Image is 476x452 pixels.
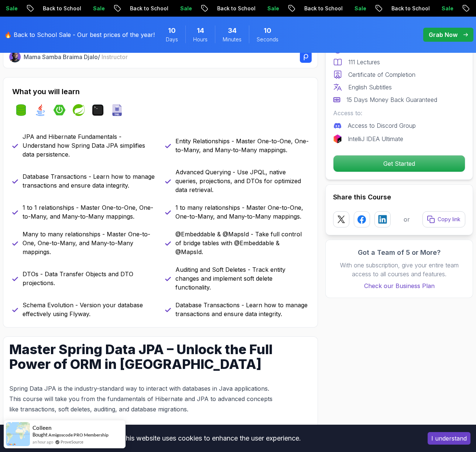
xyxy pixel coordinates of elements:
[12,86,309,97] h2: What you will learn
[175,203,309,221] p: 1 to many relationships - Master One-to-One, One-to-Many, and Many-to-Many mappings.
[166,36,178,43] span: Days
[29,5,79,12] p: Back to School
[116,5,166,12] p: Back to School
[48,432,109,438] a: Amigoscode PRO Membership
[111,104,123,116] img: sql logo
[175,230,309,256] p: @Embeddable & @MapsId - Take full control of bridge tables with @Embeddable & @MapsId.
[438,216,460,223] p: Copy link
[32,439,53,445] span: an hour ago
[340,5,364,12] p: Sale
[203,5,253,12] p: Back to School
[9,51,21,63] img: Nelson Djalo
[333,155,465,172] button: Get Started
[346,95,437,104] p: 15 Days Money Back Guaranteed
[23,132,156,159] p: JPA and Hibernate Fundamentals - Understand how Spring Data JPA simplifies data persistence.
[168,25,176,36] span: 10 Days
[197,25,204,36] span: 14 Hours
[333,155,465,172] p: Get Started
[333,192,465,202] h2: Share this Course
[54,104,65,116] img: spring-boot logo
[223,36,242,43] span: Minutes
[23,301,156,318] p: Schema Evolution - Version your database effectively using Flyway.
[429,30,458,39] p: Grab Now
[9,383,281,414] p: Spring Data JPA is the industry-standard way to interact with databases in Java applications. Thi...
[348,134,403,143] p: IntelliJ IDEA Ultimate
[34,104,46,116] img: java logo
[404,215,410,224] p: or
[377,5,428,12] p: Back to School
[61,439,83,445] a: ProveSource
[333,109,465,117] p: Access to:
[348,121,416,130] p: Access to Discord Group
[15,104,27,116] img: spring-data-jpa logo
[4,30,155,39] p: 🔥 Back to School Sale - Our best prices of the year!
[175,137,309,154] p: Entity Relationships - Master One-to-One, One-to-Many, and Many-to-Many mappings.
[264,25,271,36] span: 10 Seconds
[23,203,156,221] p: 1 to 1 relationships - Master One-to-One, One-to-Many, and Many-to-Many mappings.
[428,5,451,12] p: Sale
[73,104,85,116] img: spring logo
[333,247,465,258] h3: Got a Team of 5 or More?
[6,422,30,446] img: provesource social proof notification image
[348,58,380,66] p: 111 Lectures
[23,172,156,190] p: Database Transactions - Learn how to manage transactions and ensure data integrity.
[253,5,277,12] p: Sale
[175,301,309,318] p: Database Transactions - Learn how to manage transactions and ensure data integrity.
[333,261,465,278] p: With one subscription, give your entire team access to all courses and features.
[175,265,309,292] p: Auditing and Soft Deletes - Track entity changes and implement soft delete functionality.
[257,36,278,43] span: Seconds
[32,432,48,438] span: Bought
[333,281,465,290] a: Check our Business Plan
[175,168,309,194] p: Advanced Querying - Use JPQL, native queries, projections, and DTOs for optimized data retrieval.
[23,230,156,256] p: Many to many relationships - Master One-to-One, One-to-Many, and Many-to-Many mappings.
[166,5,190,12] p: Sale
[102,53,128,61] span: Instructor
[228,25,237,36] span: 34 Minutes
[92,104,104,116] img: terminal logo
[333,134,342,143] img: jetbrains logo
[6,430,417,446] div: This website uses cookies to enhance the user experience.
[9,342,281,371] h1: Master Spring Data JPA – Unlock the Full Power of ORM in [GEOGRAPHIC_DATA]
[24,52,128,61] p: Mama Samba Braima Djalo /
[348,83,392,92] p: English Subtitles
[290,5,340,12] p: Back to School
[422,211,465,227] button: Copy link
[428,432,470,445] button: Accept cookies
[193,36,208,43] span: Hours
[32,425,52,431] span: Colleen
[79,5,103,12] p: Sale
[23,270,156,287] p: DTOs - Data Transfer Objects and DTO projections.
[348,70,415,79] p: Certificate of Completion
